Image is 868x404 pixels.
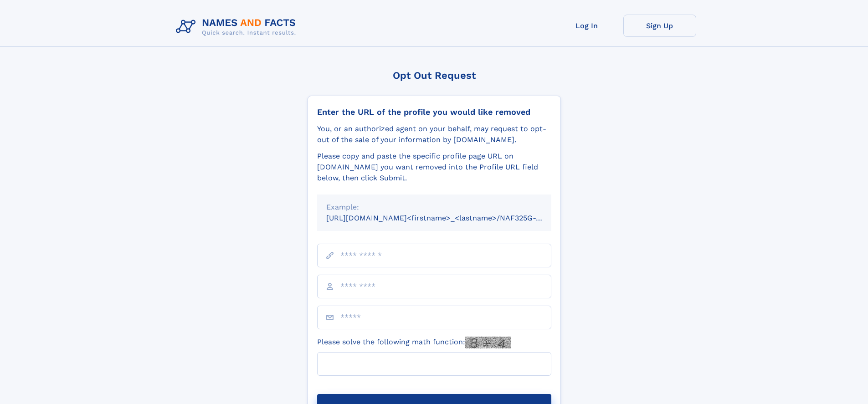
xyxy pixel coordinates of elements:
[550,15,623,37] a: Log In
[317,337,511,348] label: Please solve the following math function:
[308,70,561,81] div: Opt Out Request
[623,15,696,37] a: Sign Up
[172,15,303,39] img: Logo Names and Facts
[317,123,551,145] div: You, or an authorized agent on your behalf, may request to opt-out of the sale of your informatio...
[317,151,551,184] div: Please copy and paste the specific profile page URL on [DOMAIN_NAME] you want removed into the Pr...
[317,107,551,117] div: Enter the URL of the profile you would like removed
[326,214,569,222] small: [URL][DOMAIN_NAME]<firstname>_<lastname>/NAF325G-xxxxxxxx
[326,202,542,213] div: Example:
